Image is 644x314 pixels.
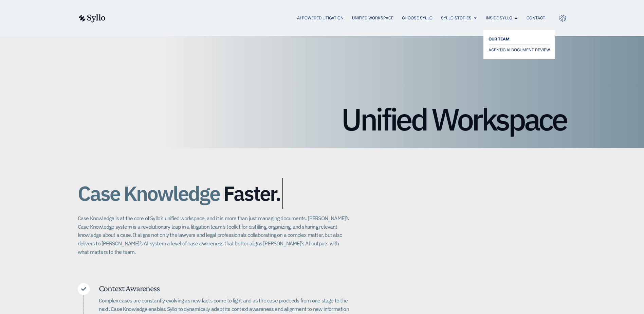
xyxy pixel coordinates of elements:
h1: Unified Workspace [78,104,567,135]
span: Case Knowledge [78,178,220,209]
a: AGENTIC AI DOCUMENT REVIEW [489,46,550,54]
span: OUR TEAM [489,35,510,43]
a: Contact [527,15,545,21]
a: Syllo Stories [441,15,472,21]
a: Inside Syllo [486,15,512,21]
span: Faster. [223,182,280,205]
a: Choose Syllo [402,15,433,21]
img: syllo [78,14,106,22]
a: OUR TEAM [489,35,550,43]
nav: Menu [119,15,545,21]
h5: Context Awareness [99,283,349,294]
a: Unified Workspace [352,15,393,21]
div: Menu Toggle [119,15,545,21]
a: AI Powered Litigation [297,15,344,21]
p: Case Knowledge is at the core of Syllo’s unified workspace, and it is more than just managing doc... [78,214,349,256]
